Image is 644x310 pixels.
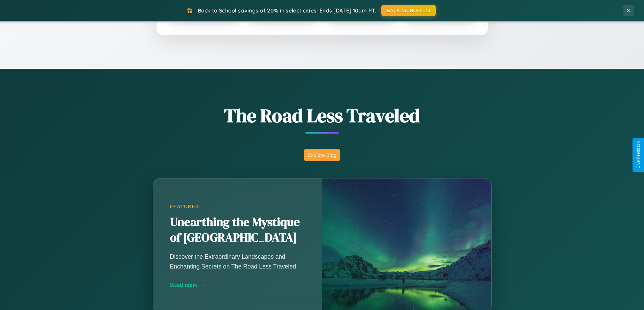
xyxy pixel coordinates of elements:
[170,252,305,271] p: Discover the Extraordinary Landscapes and Enchanting Secrets on The Road Less Traveled.
[304,149,340,161] button: Explore Blog
[198,7,376,14] span: Back to School savings of 20% in select cities! Ends [DATE] 10am PT.
[170,215,305,246] h2: Unearthing the Mystique of [GEOGRAPHIC_DATA]
[381,5,436,16] button: BACK2SCHOOL20
[170,204,305,209] div: Featured
[170,281,305,288] div: Read more →
[636,141,641,169] div: Give Feedback
[119,103,525,129] h1: The Road Less Traveled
